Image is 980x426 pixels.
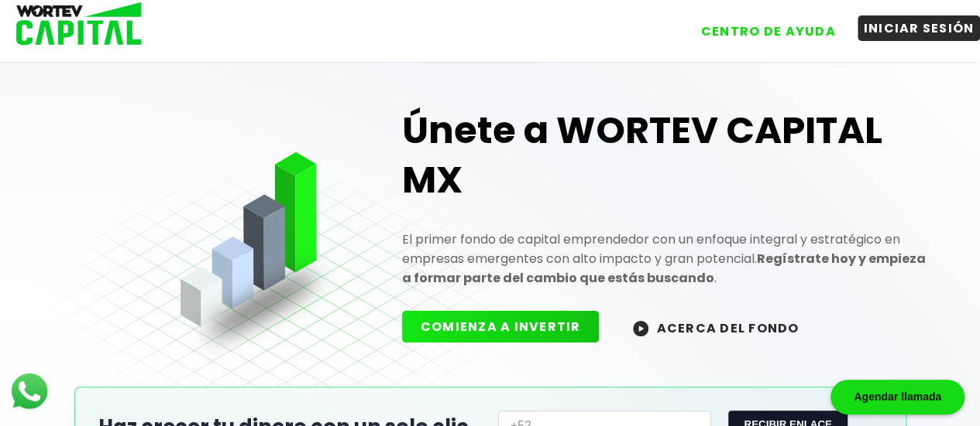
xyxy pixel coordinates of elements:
[402,250,926,287] strong: Regístrate hoy y empieza a formar parte del cambio que estás buscando
[402,311,600,343] button: COMIENZA A INVERTIR
[402,106,931,205] h1: Únete a WORTEV CAPITAL MX
[830,380,965,414] div: Agendar llamada
[695,19,842,44] button: CENTRO DE AYUDA
[679,7,842,44] a: CENTRO DE AYUDA
[8,370,51,413] img: logos_whatsapp-icon.242b2217.svg
[614,311,817,344] button: ACERCA DEL FONDO
[402,230,931,288] p: El primer fondo de capital emprendedor con un enfoque integral y estratégico en empresas emergent...
[402,318,615,336] a: COMIENZA A INVERTIR
[633,321,648,336] img: wortev-capital-acerca-del-fondo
